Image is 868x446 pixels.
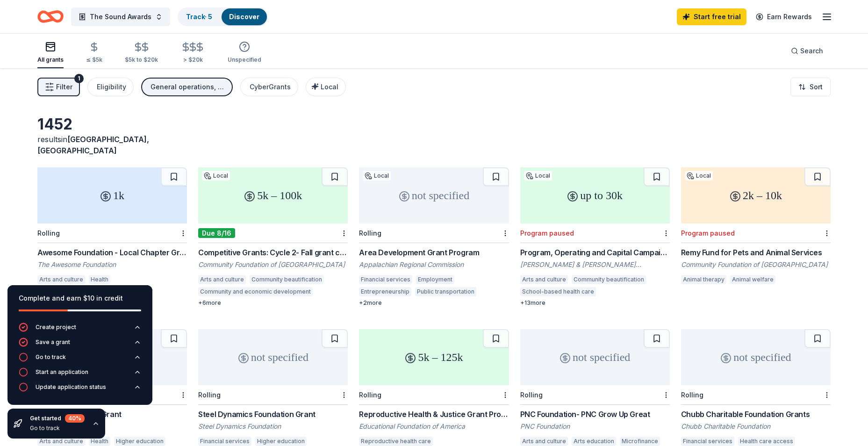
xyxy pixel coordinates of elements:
[198,391,221,399] div: Rolling
[681,247,831,258] div: Remy Fund for Pets and Animal Services
[681,409,831,420] div: Chubb Charitable Foundation Grants
[97,81,126,93] div: Eligibility
[19,338,141,352] button: Save a grant
[520,229,574,237] div: Program paused
[810,81,823,93] span: Sort
[37,247,187,258] div: Awesome Foundation - Local Chapter Grants
[37,275,85,284] div: Arts and culture
[198,260,348,269] div: Community Foundation of [GEOGRAPHIC_DATA]
[681,275,726,284] div: Animal therapy
[620,437,660,446] div: Microfinance
[198,167,348,223] div: 5k – 100k
[359,409,509,420] div: Reproductive Health & Justice Grant Program
[180,56,205,64] div: > $20k
[37,56,64,64] div: All grants
[359,329,509,385] div: 5k – 125k
[37,135,149,155] span: [GEOGRAPHIC_DATA], [GEOGRAPHIC_DATA]
[240,78,298,96] button: CyberGrants
[681,329,831,385] div: not specified
[520,247,670,258] div: Program, Operating and Capital Campaign Grants
[36,383,106,391] div: Update application status
[198,422,348,431] div: Steel Dynamics Foundation
[783,42,831,60] button: Search
[681,422,831,431] div: Chubb Charitable Foundation
[520,260,670,269] div: [PERSON_NAME] & [PERSON_NAME] Foundation
[198,409,348,420] div: Steel Dynamics Foundation Grant
[520,167,670,307] a: up to 30kLocalProgram pausedProgram, Operating and Capital Campaign Grants[PERSON_NAME] & [PERSON...
[229,13,259,21] a: Discover
[36,338,70,346] div: Save a grant
[90,11,151,22] span: The Sound Awards
[19,293,141,304] div: Complete and earn $10 in credit
[19,367,141,382] button: Start an application
[600,287,665,296] div: Housing development
[198,167,348,307] a: 5k – 100kLocalDue 8/16Competitive Grants: Cycle 2- Fall grant cycleCommunity Foundation of [GEOGR...
[685,171,713,180] div: Local
[198,299,348,307] div: + 6 more
[359,260,509,269] div: Appalachian Regional Commission
[89,275,110,284] div: Health
[37,37,64,68] button: All grants
[37,78,80,96] button: Filter1
[359,167,509,307] a: not specifiedLocalRollingArea Development Grant ProgramAppalachian Regional CommissionFinancial s...
[677,8,746,25] a: Start free trial
[125,56,158,64] div: $5k to $20k
[359,275,412,284] div: Financial services
[30,424,85,432] div: Go to track
[520,391,543,399] div: Rolling
[71,7,170,26] button: The Sound Awards
[198,247,348,258] div: Competitive Grants: Cycle 2- Fall grant cycle
[681,167,831,287] a: 2k – 10kLocalProgram pausedRemy Fund for Pets and Animal ServicesCommunity Foundation of [GEOGRAP...
[87,78,134,96] button: Eligibility
[359,422,509,431] div: Educational Foundation of America
[520,167,670,223] div: up to 30k
[37,260,187,269] div: The Awesome Foundation
[198,275,246,284] div: Arts and culture
[250,275,324,284] div: Community beautification
[37,167,187,307] a: 1kRollingAwesome Foundation - Local Chapter GrantsThe Awesome FoundationArts and cultureHealthCom...
[86,56,102,64] div: ≤ $5k
[198,329,348,385] div: not specified
[738,437,795,446] div: Health care access
[520,287,596,296] div: School-based health care
[86,38,102,68] button: ≤ $5k
[228,37,261,68] button: Unspecified
[37,135,149,155] span: in
[306,78,346,96] button: Local
[178,7,268,26] button: Track· 5Discover
[37,115,187,134] div: 1452
[202,171,230,180] div: Local
[681,260,831,269] div: Community Foundation of [GEOGRAPHIC_DATA]
[800,45,823,57] span: Search
[65,414,85,423] div: 40 %
[520,299,670,307] div: + 13 more
[37,167,187,223] div: 1k
[359,229,381,237] div: Rolling
[198,287,313,296] div: Community and economic development
[359,299,509,307] div: + 2 more
[36,368,88,376] div: Start an application
[37,6,64,28] a: Home
[520,409,670,420] div: PNC Foundation- PNC Grow Up Great
[359,247,509,258] div: Area Development Grant Program
[520,275,568,284] div: Arts and culture
[198,228,235,238] div: Due 8/16
[790,78,831,96] button: Sort
[198,437,251,446] div: Financial services
[180,38,205,68] button: > $20k
[681,229,735,237] div: Program paused
[19,352,141,367] button: Go to track
[520,329,670,385] div: not specified
[19,382,141,397] button: Update application status
[37,134,187,156] div: results
[416,275,454,284] div: Employment
[321,83,338,91] span: Local
[359,167,509,223] div: not specified
[359,391,381,399] div: Rolling
[255,437,307,446] div: Higher education
[56,81,72,93] span: Filter
[151,81,225,93] div: General operations, Scholarship, Projects & programming, Conference, Fellowship, Training and cap...
[359,437,433,446] div: Reproductive health care
[228,56,261,64] div: Unspecified
[74,74,84,83] div: 1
